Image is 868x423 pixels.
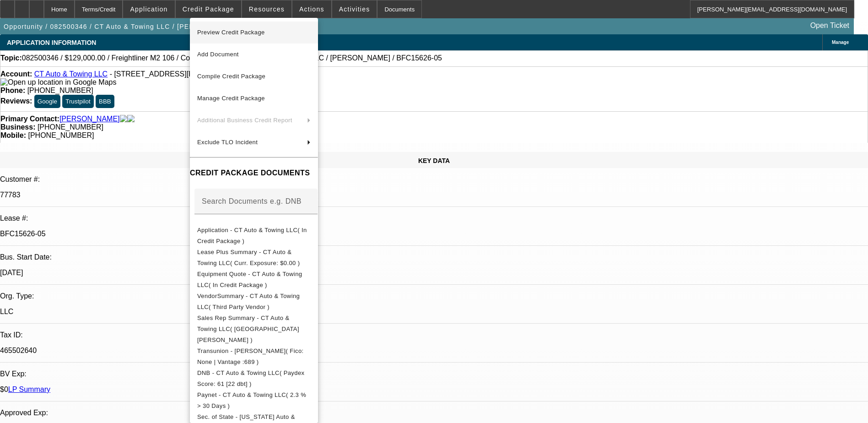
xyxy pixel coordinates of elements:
span: Transunion - [PERSON_NAME]( Fico: None | Vantage :689 ) [197,347,304,365]
span: VendorSummary - CT Auto & Towing LLC( Third Party Vendor ) [197,293,300,310]
span: Add Document [197,51,239,58]
button: Equipment Quote - CT Auto & Towing LLC( In Credit Package ) [190,269,318,291]
button: Lease Plus Summary - CT Auto & Towing LLC( Curr. Exposure: $0.00 ) [190,247,318,269]
button: VendorSummary - CT Auto & Towing LLC( Third Party Vendor ) [190,291,318,313]
span: Equipment Quote - CT Auto & Towing LLC( In Credit Package ) [197,271,302,288]
span: Compile Credit Package [197,73,265,80]
span: DNB - CT Auto & Towing LLC( Paydex Score: 61 [22 dbt] ) [197,369,304,387]
span: Application - CT Auto & Towing LLC( In Credit Package ) [197,227,307,244]
button: Application - CT Auto & Towing LLC( In Credit Package ) [190,225,318,247]
span: Lease Plus Summary - CT Auto & Towing LLC( Curr. Exposure: $0.00 ) [197,249,300,266]
span: Manage Credit Package [197,95,265,102]
span: Preview Credit Package [197,29,265,36]
span: Exclude TLO Incident [197,139,258,146]
button: DNB - CT Auto & Towing LLC( Paydex Score: 61 [22 dbt] ) [190,368,318,390]
mat-label: Search Documents e.g. DNB [202,197,302,205]
button: Paynet - CT Auto & Towing LLC( 2.3 % > 30 Days ) [190,390,318,412]
button: Sales Rep Summary - CT Auto & Towing LLC( Haraden, Amanda ) [190,313,318,346]
span: Paynet - CT Auto & Towing LLC( 2.3 % > 30 Days ) [197,391,306,409]
h4: CREDIT PACKAGE DOCUMENTS [190,168,318,179]
span: Sales Rep Summary - CT Auto & Towing LLC( [GEOGRAPHIC_DATA][PERSON_NAME] ) [197,315,299,343]
button: Transunion - Gofman, Vyacheslav( Fico: None | Vantage :689 ) [190,346,318,368]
